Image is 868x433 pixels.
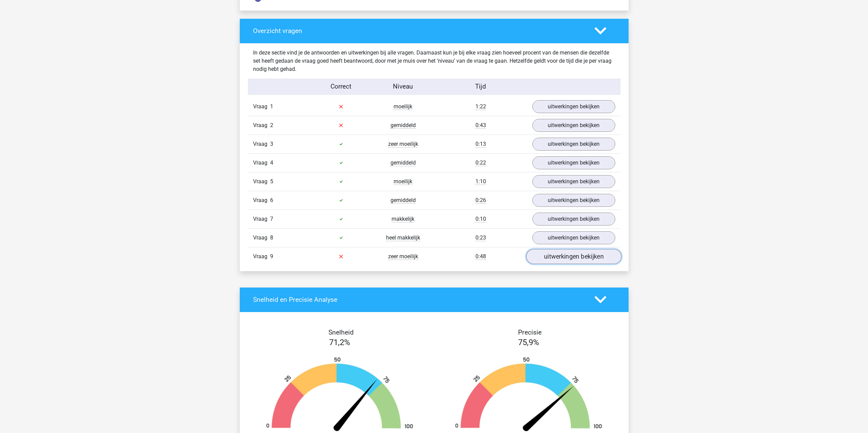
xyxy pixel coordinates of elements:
[518,338,539,347] span: 75,9%
[270,103,273,110] span: 1
[388,141,418,148] span: zeer moeilijk
[270,253,273,260] span: 9
[475,197,486,204] span: 0:26
[386,234,420,241] span: heel makkelijk
[253,140,270,148] span: Vraag
[532,156,615,169] a: uitwerkingen bekijken
[391,122,416,129] span: gemiddeld
[475,216,486,222] span: 0:10
[270,159,273,166] span: 4
[532,231,615,244] a: uitwerkingen bekijken
[253,215,270,223] span: Vraag
[475,159,486,166] span: 0:22
[388,253,418,260] span: zeer moeilijk
[532,175,615,188] a: uitwerkingen bekijken
[329,338,350,347] span: 71,2%
[248,49,620,73] div: In deze sectie vind je de antwoorden en uitwerkingen bij alle vragen. Daarnaast kun je bij elke v...
[434,82,527,92] div: Tijd
[394,178,412,185] span: moeilijk
[475,234,486,241] span: 0:23
[253,177,270,186] span: Vraag
[270,141,273,147] span: 3
[475,103,486,110] span: 1:22
[532,138,615,151] a: uitwerkingen bekijken
[310,82,372,92] div: Correct
[270,122,273,128] span: 2
[392,216,414,222] span: makkelijk
[532,213,615,226] a: uitwerkingen bekijken
[475,253,486,260] span: 0:48
[372,82,434,92] div: Niveau
[526,249,621,264] a: uitwerkingen bekijken
[253,252,270,261] span: Vraag
[475,122,486,129] span: 0:43
[442,328,618,336] h4: Precisie
[391,159,416,166] span: gemiddeld
[532,119,615,132] a: uitwerkingen bekijken
[270,178,273,185] span: 5
[253,27,584,35] h4: Overzicht vragen
[253,196,270,204] span: Vraag
[253,296,584,304] h4: Snelheid en Precisie Analyse
[475,178,486,185] span: 1:10
[391,197,416,204] span: gemiddeld
[253,159,270,167] span: Vraag
[253,328,429,336] h4: Snelheid
[270,234,273,241] span: 8
[253,121,270,129] span: Vraag
[253,234,270,242] span: Vraag
[532,100,615,113] a: uitwerkingen bekijken
[270,216,273,222] span: 7
[270,197,273,203] span: 6
[475,141,486,148] span: 0:13
[394,103,412,110] span: moeilijk
[532,194,615,207] a: uitwerkingen bekijken
[253,103,270,111] span: Vraag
